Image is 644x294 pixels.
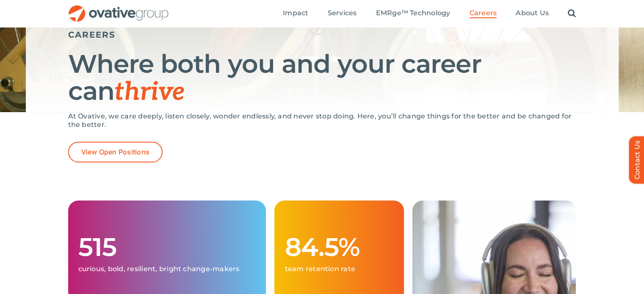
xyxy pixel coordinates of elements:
span: thrive [114,77,185,107]
p: curious, bold, resilient, bright change-makers [78,265,256,273]
p: At Ovative, we care deeply, listen closely, wonder endlessly, and never stop doing. Here, you’ll ... [68,112,576,129]
a: EMRge™ Technology [376,9,450,18]
span: Careers [470,9,497,17]
span: Services [328,9,357,17]
a: OG_Full_horizontal_RGB [68,4,169,12]
a: Search [568,9,576,18]
span: EMRge™ Technology [376,9,450,17]
a: Impact [283,9,308,18]
a: About Us [516,9,549,18]
a: Services [328,9,357,18]
span: View Open Positions [81,148,150,156]
h1: Where both you and your career can [68,50,576,106]
p: team retention rate [285,265,393,273]
h5: CAREERS [68,30,576,40]
a: View Open Positions [68,142,163,162]
h1: 515 [78,234,256,261]
h1: 84.5% [285,234,393,261]
a: Careers [470,9,497,18]
span: Impact [283,9,308,17]
span: About Us [516,9,549,17]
